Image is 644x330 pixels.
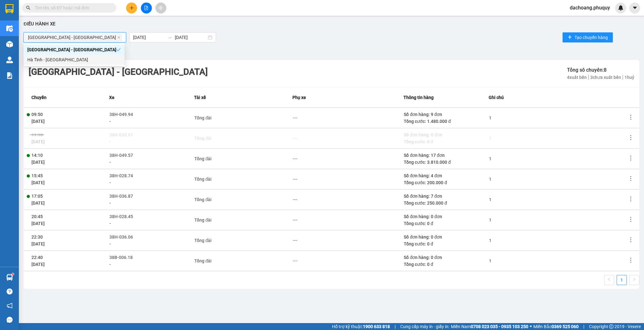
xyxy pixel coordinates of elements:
span: [DATE] [31,201,45,206]
span: close [117,36,120,40]
button: plus [126,3,137,14]
strong: 0369 525 060 [552,324,579,329]
div: Tổng đài [194,257,212,264]
span: - [109,221,111,226]
span: Tài xế [194,94,206,101]
span: Hà Nội - Hà Tĩnh [25,34,122,41]
span: ⚪️ [530,325,532,328]
img: logo-vxr [5,4,14,14]
span: Ghi chú [489,94,504,101]
span: swap-right [167,35,172,40]
span: more [628,135,634,141]
span: Xe [109,94,114,101]
img: warehouse-icon [6,274,13,281]
img: warehouse-icon [6,41,13,47]
span: | [395,323,396,330]
span: plus [130,6,134,10]
div: 1 [489,114,491,121]
div: Tổng đài [194,155,212,162]
div: Số đơn hàng: 0 đơn [404,213,488,220]
span: [DATE] [31,241,45,246]
span: - [109,241,111,246]
span: [DATE] [31,221,45,226]
img: solution-icon [6,72,13,79]
span: file-add [144,6,148,10]
div: Tổng cước: 0 đ [404,220,488,227]
div: Tổng đài [194,217,212,223]
span: check [116,47,121,52]
span: left [607,278,611,281]
input: Tìm tên, số ĐT hoặc mã đơn [35,4,109,11]
span: notification [7,303,13,309]
sup: 1 [12,273,14,275]
div: --- [293,155,297,162]
div: Tổng cước: 3.810.000 đ [404,159,488,166]
li: Previous Page [604,275,614,285]
div: 1 [489,196,491,203]
div: Tổng số chuyến: 8 [567,66,634,74]
span: Thông tin hàng [403,94,434,101]
span: Cung cấp máy in - giấy in: [400,323,449,330]
span: to [167,35,172,40]
span: Hỗ trợ kỹ thuật: [332,323,390,330]
img: warehouse-icon [6,25,13,32]
span: more [628,175,634,182]
button: left [604,275,614,285]
span: more [628,196,634,202]
span: more [628,155,634,161]
li: 1 [617,275,627,285]
input: Ngày kết thúc [175,34,207,41]
span: copyright [609,324,613,329]
span: 17:05 [31,194,43,199]
button: aim [155,3,166,14]
div: Số đơn hàng: 17 đơn [404,152,488,159]
button: right [629,275,639,285]
strong: 1900 633 818 [363,324,390,329]
div: Số đơn hàng: 9 đơn [404,111,488,118]
div: [GEOGRAPHIC_DATA] - [GEOGRAPHIC_DATA] [27,46,116,53]
span: [GEOGRAPHIC_DATA] - [GEOGRAPHIC_DATA] [28,34,116,41]
span: 38H-036.06 [109,234,133,239]
span: 38H-028.45 [109,214,133,219]
div: Tổng đài [194,237,212,244]
span: | [583,323,584,330]
div: 1 [489,155,491,162]
div: Điều hành xe [24,20,639,28]
div: Tổng cước: 0 đ [404,261,488,268]
span: 3 chưa xuất bến [589,75,623,80]
span: Chuyến [31,94,47,101]
div: [GEOGRAPHIC_DATA] - [GEOGRAPHIC_DATA] [29,65,208,79]
strong: 0708 023 035 - 0935 103 250 [471,324,528,329]
div: 1 [489,237,491,244]
span: 4 xuất bến [567,75,589,80]
button: caret-down [629,3,640,14]
span: [DATE] [31,262,45,267]
input: Ngày bắt đầu [133,34,165,41]
div: Số đơn hàng: 4 đơn [404,172,488,179]
div: --- [293,237,297,244]
div: --- [293,217,297,223]
span: Phụ xe [292,94,306,101]
div: --- [293,176,297,183]
span: [DATE] [31,119,45,124]
span: 09:50 [31,112,43,117]
div: Tổng đài [194,176,212,183]
span: 15:45 [31,173,43,178]
span: dachoang.phuquy [565,4,615,12]
div: Hà Nội - Hà Tĩnh [24,45,125,55]
div: Số đơn hàng: 7 đơn [404,193,488,200]
span: search [26,6,31,10]
span: more [628,257,634,263]
span: more [628,237,634,243]
span: more [628,114,634,120]
span: aim [158,6,163,10]
div: Tổng đài [194,114,212,121]
div: Hà Tĩnh - Hà Nội [24,55,125,65]
span: 14:10 [31,153,43,158]
span: more [628,216,634,223]
img: icon-new-feature [618,5,624,11]
span: question-circle [7,289,13,294]
div: Số đơn hàng: 0 đơn [404,254,488,261]
span: 1 huỷ [623,75,634,80]
li: Next Page [629,275,639,285]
